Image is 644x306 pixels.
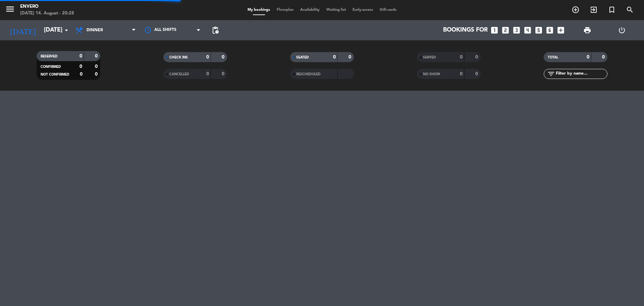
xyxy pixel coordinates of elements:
[20,10,74,17] div: [DATE] 14. August - 20:28
[475,72,479,76] strong: 0
[62,26,70,34] i: arrow_drop_down
[41,55,58,58] span: RESERVED
[545,26,554,35] i: looks_6
[349,8,376,12] span: Early-access
[555,70,607,78] input: Filter by name...
[297,8,323,12] span: Availability
[95,54,99,58] strong: 0
[547,70,555,78] i: filter_list
[79,54,82,58] strong: 0
[333,55,336,59] strong: 0
[523,26,532,35] i: looks_4
[556,26,565,35] i: add_box
[590,6,598,14] i: exit_to_app
[5,4,15,16] button: menu
[80,72,83,77] strong: 0
[211,26,219,34] span: pending_actions
[20,3,74,10] div: Envero
[501,26,510,35] i: looks_two
[296,56,309,59] span: SEATED
[348,55,353,59] strong: 0
[95,72,99,77] strong: 0
[475,55,479,59] strong: 0
[222,55,226,59] strong: 0
[618,26,626,34] i: power_settings_new
[376,8,400,12] span: Gift cards
[608,6,616,14] i: turned_in_not
[87,28,103,33] span: Dinner
[443,27,488,34] span: Bookings for
[423,73,440,76] span: NO SHOW
[583,26,591,34] span: print
[572,6,580,14] i: add_circle_outline
[206,72,209,76] strong: 0
[5,23,41,38] i: [DATE]
[5,4,15,14] i: menu
[626,6,634,14] i: search
[41,73,69,76] span: NOT CONFIRMED
[548,56,558,59] span: TOTAL
[95,64,99,69] strong: 0
[169,56,188,59] span: CHECK INS
[423,56,436,59] span: SERVED
[222,72,226,76] strong: 0
[79,64,82,69] strong: 0
[604,20,639,40] div: LOG OUT
[244,8,273,12] span: My bookings
[534,26,543,35] i: looks_5
[206,55,209,59] strong: 0
[512,26,521,35] i: looks_3
[273,8,297,12] span: Floorplan
[490,26,499,35] i: looks_one
[587,55,589,59] strong: 0
[169,73,189,76] span: CANCELLED
[296,73,321,76] span: RESCHEDULED
[323,8,349,12] span: Waiting list
[460,55,463,59] strong: 0
[602,55,606,59] strong: 0
[41,65,61,69] span: CONFIRMED
[460,72,463,76] strong: 0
